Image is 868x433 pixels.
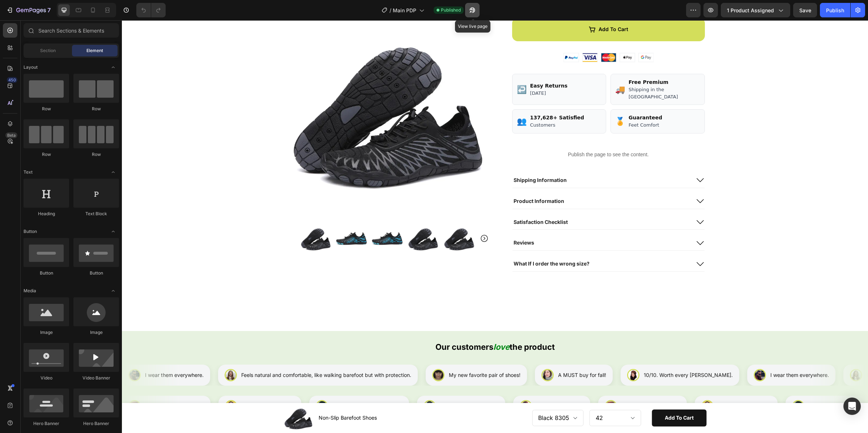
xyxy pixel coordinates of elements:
[24,169,33,175] span: Text
[22,352,80,358] div: I wear them everywhere.
[392,240,468,247] p: What If I order the wrong size?
[392,157,445,164] p: Shipping Information
[24,329,69,336] div: Image
[24,23,119,38] input: Search Sections & Elements
[371,322,388,331] i: love
[826,7,844,14] div: Publish
[727,7,774,14] span: 1 product assigned
[408,62,446,69] div: Easy Returns
[107,226,119,237] span: Toggle open
[107,166,119,178] span: Toggle open
[73,106,119,112] div: Row
[73,151,119,158] div: Row
[3,3,54,17] button: 7
[73,270,119,276] div: Button
[507,66,578,80] div: Shipping in the [GEOGRAPHIC_DATA]
[507,94,540,101] div: Guaranteed
[390,131,583,138] p: Publish the page to see the content.
[122,20,868,433] iframe: Design area
[843,398,861,415] div: Open Intercom Messenger
[136,3,166,17] div: Undo/Redo
[24,420,69,427] div: Hero Banner
[390,7,391,14] span: /
[408,101,463,109] div: Customers
[435,352,483,358] div: A MUST buy for fall!
[477,6,506,13] div: Add to cart
[24,375,69,381] div: Video
[493,63,503,75] div: 🚚
[493,95,503,107] div: 🏅
[395,63,405,75] div: ↩️
[441,7,461,13] span: Published
[543,394,572,401] div: Add to cart
[47,6,51,14] p: 7
[793,3,817,17] button: Save
[799,7,811,13] span: Save
[24,288,36,294] span: Media
[408,69,446,77] div: [DATE]
[24,211,69,217] div: Heading
[507,58,578,66] div: Free Premium
[24,151,69,158] div: Row
[73,420,119,427] div: Hero Banner
[441,33,532,42] img: Alt Image
[325,352,397,358] div: My new favorite pair of shoes!
[520,352,609,358] div: 10/10. Worth every [PERSON_NAME].
[40,47,56,54] span: Section
[24,64,38,71] span: Layout
[408,94,463,101] div: 137,628+ Satisfied
[647,352,706,358] div: I wear them everywhere.
[24,270,69,276] div: Button
[7,77,17,83] div: 450
[393,7,416,14] span: Main PDP
[73,329,119,336] div: Image
[358,214,367,222] button: Carousel Next Arrow
[820,3,850,17] button: Publish
[395,95,405,107] div: 👥
[392,219,412,226] p: Reviews
[392,199,446,205] p: Satisfaction Checklist
[24,228,37,235] span: Button
[5,132,17,138] div: Beta
[507,101,540,109] div: Feet Comfort
[107,61,119,73] span: Toggle open
[24,106,69,112] div: Row
[118,352,288,358] div: Feels natural and comfortable, like walking barefoot but with protection.
[392,178,442,184] p: Product Information
[107,285,119,297] span: Toggle open
[196,394,256,402] h1: Non-Slip Barefoot Shoes
[721,3,790,17] button: 1 product assigned
[530,389,585,406] button: Add to cart
[73,211,119,217] div: Text Block
[86,47,103,54] span: Element
[73,375,119,381] div: Video Banner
